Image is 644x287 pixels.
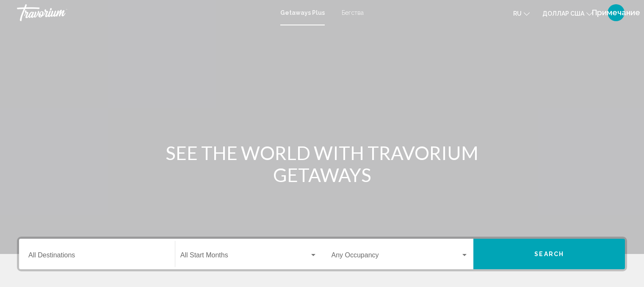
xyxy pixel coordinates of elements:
a: Getaways Plus [280,9,325,16]
button: Изменить язык [513,7,530,19]
font: ru [513,10,522,17]
button: Меню пользователя [605,4,627,22]
a: Травориум [17,4,272,21]
font: доллар США [542,10,584,17]
button: Search [473,239,625,269]
a: Бегства [342,9,364,16]
div: Виджет поиска [19,239,625,269]
font: Примечание [592,8,640,17]
button: Изменить валюту [542,7,592,19]
h1: SEE THE WORLD WITH TRAVORIUM GETAWAYS [163,142,481,186]
span: Search [534,251,564,258]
